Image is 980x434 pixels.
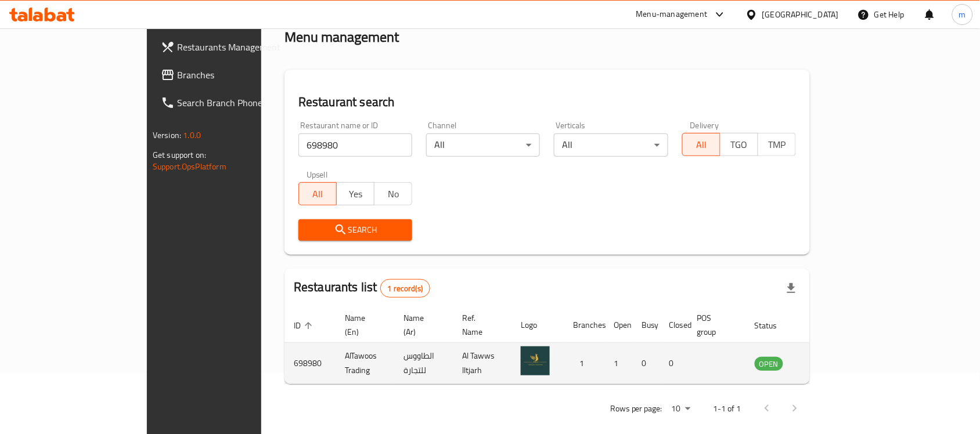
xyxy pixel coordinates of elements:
button: TMP [758,133,796,156]
div: Menu-management [636,8,708,21]
span: 1.0.0 [183,128,201,143]
span: Search Branch Phone [177,96,301,110]
th: Action [806,308,846,343]
th: Closed [660,308,688,343]
span: Branches [177,68,301,82]
a: Branches [152,61,311,89]
td: 0 [660,343,688,384]
span: Ref. Name [462,311,498,339]
th: Open [604,308,632,343]
button: TGO [720,133,758,156]
button: Search [298,219,412,241]
table: enhanced table [284,308,846,384]
td: AlTawoos Trading [336,343,394,384]
span: TGO [725,136,754,153]
span: OPEN [755,357,783,371]
span: Name (En) [345,311,380,339]
div: Rows per page: [667,400,695,418]
a: Restaurants Management [152,33,311,61]
span: 1 record(s) [381,283,430,294]
th: Branches [564,308,604,343]
div: Export file [777,274,805,302]
span: Restaurants Management [177,40,301,54]
td: Al Tawws lltjarh [453,343,511,384]
td: الطاووس للتجارة [394,343,453,384]
div: Total records count [380,279,431,298]
span: All [687,136,716,153]
td: 1 [604,343,632,384]
span: No [379,186,408,202]
img: AlTawoos Trading [521,346,550,375]
span: TMP [763,136,791,153]
span: POS group [697,311,732,339]
span: Version: [153,128,181,143]
span: Status [755,319,792,332]
div: All [426,133,540,157]
button: All [682,133,720,156]
h2: Restaurants list [294,279,430,298]
span: Name (Ar) [403,311,439,339]
span: m [959,8,966,21]
label: Upsell [307,171,328,179]
button: All [298,182,337,205]
span: Search [308,223,403,237]
td: 0 [632,343,660,384]
span: Get support on: [153,147,206,162]
span: Yes [341,186,370,202]
button: No [374,182,412,205]
span: All [304,186,332,202]
th: Logo [511,308,564,343]
input: Search for restaurant name or ID.. [298,133,412,157]
div: All [554,133,668,157]
label: Delivery [690,121,719,129]
button: Yes [336,182,374,205]
p: 1-1 of 1 [714,402,741,416]
h2: Restaurant search [298,93,796,111]
span: ID [294,319,316,332]
a: Search Branch Phone [152,89,311,117]
div: [GEOGRAPHIC_DATA] [762,8,839,21]
a: Support.OpsPlatform [153,159,226,174]
h2: Menu management [284,28,399,46]
td: 1 [564,343,604,384]
p: Rows per page: [610,402,662,416]
th: Busy [632,308,660,343]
